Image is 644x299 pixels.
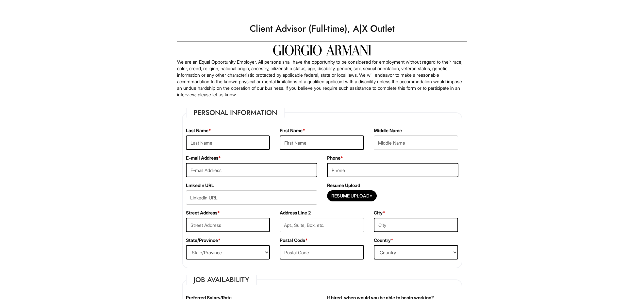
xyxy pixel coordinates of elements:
label: E-mail Address [186,155,221,161]
input: Phone [327,163,458,177]
input: First Name [280,135,364,150]
input: E-mail Address [186,163,317,177]
h1: Client Advisor (Full-time), A|X Outlet [174,20,471,38]
input: Street Address [186,218,270,232]
input: Middle Name [374,135,458,150]
label: Address Line 2 [280,210,311,216]
select: Country [374,245,458,260]
select: State/Province [186,245,270,260]
label: First Name [280,127,305,134]
input: Apt., Suite, Box, etc. [280,218,364,232]
input: City [374,218,458,232]
legend: Job Availability [186,275,257,285]
label: Country [374,237,393,244]
img: Giorgio Armani [273,45,371,55]
input: LinkedIn URL [186,190,317,205]
label: Street Address [186,210,220,216]
button: Resume Upload*Resume Upload* [327,190,377,201]
p: We are an Equal Opportunity Employer. All persons shall have the opportunity to be considered for... [177,59,467,98]
label: Phone [327,155,343,161]
label: Postal Code [280,237,308,244]
label: Resume Upload [327,182,360,189]
label: State/Province [186,237,221,244]
input: Postal Code [280,245,364,260]
legend: Personal Information [186,108,285,118]
label: Middle Name [374,127,402,134]
label: City [374,210,385,216]
input: Last Name [186,135,270,150]
label: Last Name [186,127,211,134]
label: LinkedIn URL [186,182,214,189]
